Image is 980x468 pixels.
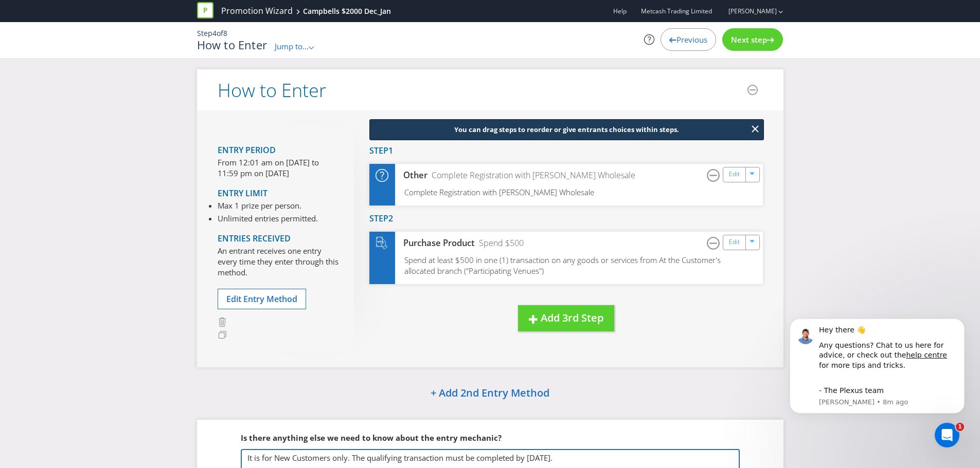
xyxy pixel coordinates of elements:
li: Max 1 prize per person. [218,200,318,211]
a: Edit [729,169,740,180]
p: From 12:01 am on [DATE] to 11:59 pm on [DATE] [218,157,338,179]
span: Metcash Trading Limited [641,7,712,15]
button: + Add 2nd Entry Method [404,383,576,405]
span: 1 [956,423,964,431]
span: Edit Entry Method [226,293,297,305]
a: Help [613,7,627,15]
span: 1 [388,145,393,156]
iframe: Intercom live chat [935,423,959,447]
span: Next step [731,34,767,45]
span: Previous [676,34,707,45]
div: Campbells $2000 Dec_Jan [303,6,391,16]
p: An entrant receives one entry every time they enter through this method. [218,246,338,278]
span: You can drag steps to reorder or give entrants choices within steps. [454,125,679,134]
li: Unlimited entries permitted. [218,213,318,224]
div: Other [395,170,428,181]
span: Step [369,145,388,156]
a: [PERSON_NAME] [718,7,777,15]
a: Edit [729,236,740,248]
div: Complete Registration with [PERSON_NAME] Wholesale [427,170,635,181]
span: Is there anything else we need to know about the entry mechanic? [241,433,502,443]
span: Spend at least $500 in one (1) transaction on any goods or services from At the Customer's alloca... [404,255,721,276]
div: Spend $500 [475,237,524,249]
span: Complete Registration with [PERSON_NAME] Wholesale [404,187,594,197]
span: Entry Period [218,144,276,156]
span: 8 [223,28,227,38]
span: Add 3rd Step [541,311,603,325]
span: + Add 2nd Entry Method [431,386,549,400]
div: Purchase Product [395,237,475,249]
span: 2 [388,213,393,224]
h4: Entries Received [218,234,338,244]
span: of [217,28,223,38]
h2: How to Enter [218,80,326,101]
h1: How to Enter [197,39,268,51]
span: 4 [212,28,217,38]
span: Jump to... [275,41,309,51]
iframe: Intercom notifications message [774,306,980,453]
button: Edit Entry Method [218,289,306,310]
button: Add 3rd Step [518,305,614,331]
a: Promotion Wizard [221,5,293,17]
span: Step [197,28,212,38]
span: Step [369,213,388,224]
span: Entry Limit [218,188,268,199]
